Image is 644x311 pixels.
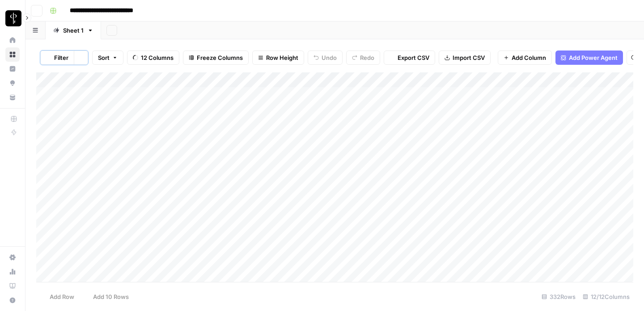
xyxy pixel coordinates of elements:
[92,50,123,65] button: Sort
[197,53,243,62] span: Freeze Columns
[498,50,552,65] button: Add Column
[5,47,20,62] a: Browse
[36,290,80,304] button: Add Row
[141,53,174,62] span: 12 Columns
[555,50,623,65] button: Add Power Agent
[5,33,20,47] a: Home
[5,10,21,26] img: LP Production Workloads Logo
[252,50,304,65] button: Row Height
[439,50,491,65] button: Import CSV
[183,50,249,65] button: Freeze Columns
[5,293,20,307] button: Help + Support
[93,292,129,301] span: Add 10 Rows
[322,53,337,62] span: Undo
[5,62,20,76] a: Insights
[398,53,429,62] span: Export CSV
[127,50,179,65] button: 12 Columns
[40,50,74,65] button: Filter
[360,53,374,62] span: Redo
[63,26,84,35] div: Sheet 1
[5,279,20,293] a: Learning Hub
[384,50,435,65] button: Export CSV
[5,90,20,105] a: Your Data
[98,53,110,62] span: Sort
[5,76,20,90] a: Opportunities
[308,50,343,65] button: Undo
[569,53,618,62] span: Add Power Agent
[512,53,546,62] span: Add Column
[5,265,20,279] a: Usage
[453,53,485,62] span: Import CSV
[80,290,134,304] button: Add 10 Rows
[579,290,633,304] div: 12/12 Columns
[5,7,20,29] button: Workspace: LP Production Workloads
[54,53,68,62] span: Filter
[50,292,74,301] span: Add Row
[5,250,20,265] a: Settings
[538,290,579,304] div: 332 Rows
[346,50,380,65] button: Redo
[266,53,298,62] span: Row Height
[46,21,101,39] a: Sheet 1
